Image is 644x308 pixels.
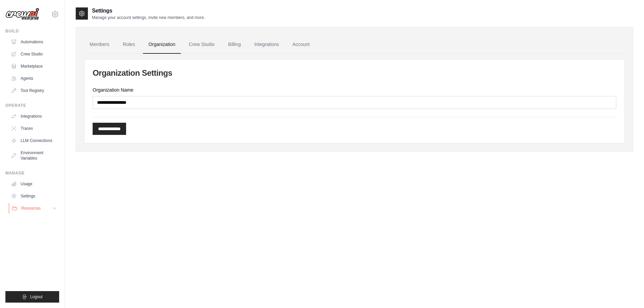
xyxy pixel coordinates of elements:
[8,37,59,47] a: Automations
[223,35,246,54] a: Billing
[8,191,59,202] a: Settings
[8,179,59,189] a: Usage
[30,294,43,300] span: Logout
[5,28,59,34] div: Build
[8,85,59,96] a: Tool Registry
[5,103,59,108] div: Operate
[287,35,315,54] a: Account
[8,135,59,146] a: LLM Connections
[5,170,59,176] div: Manage
[93,68,616,78] h2: Organization Settings
[8,123,59,134] a: Traces
[5,8,39,21] img: Logo
[92,7,205,15] h2: Settings
[5,291,59,303] button: Logout
[8,147,59,164] a: Environment Variables
[84,35,115,54] a: Members
[249,35,284,54] a: Integrations
[9,203,60,214] button: Resources
[93,87,616,93] label: Organization Name
[143,35,181,54] a: Organization
[184,35,220,54] a: Crew Studio
[92,15,205,20] p: Manage your account settings, invite new members, and more.
[21,206,41,211] span: Resources
[117,35,140,54] a: Roles
[8,61,59,72] a: Marketplace
[8,49,59,60] a: Crew Studio
[8,111,59,122] a: Integrations
[8,73,59,84] a: Agents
